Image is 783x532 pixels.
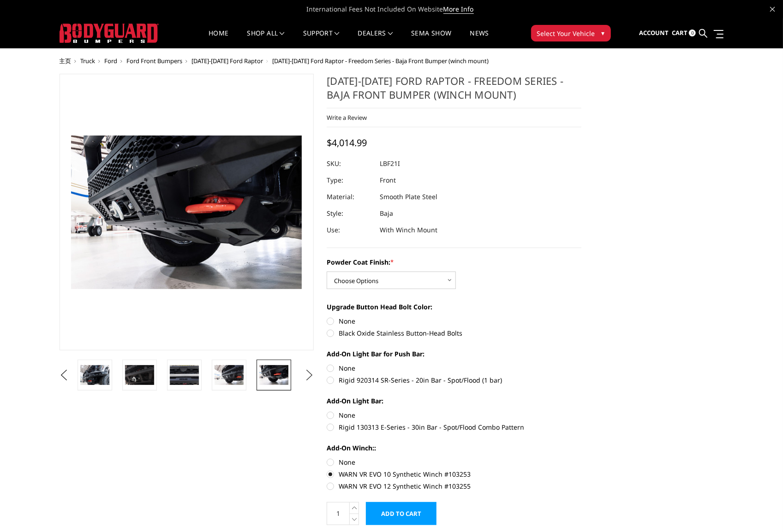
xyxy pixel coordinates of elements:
button: Next [302,368,316,382]
label: None [327,410,581,420]
a: 主页 [60,57,72,65]
a: Support [303,30,340,48]
span: Account [639,29,669,37]
dd: With Winch Mount [380,222,437,238]
label: Powder Coat Finish: [327,257,581,267]
a: More Info [443,5,474,14]
img: 2021-2025 Ford Raptor - Freedom Series - Baja Front Bumper (winch mount) [259,365,288,384]
dt: SKU: [327,155,373,172]
span: Select Your Vehicle [537,29,595,38]
label: Upgrade Button Head Bolt Color: [327,302,581,312]
a: Ford [105,57,118,65]
span: 0 [689,30,696,36]
img: 2021-2025 Ford Raptor - Freedom Series - Baja Front Bumper (winch mount) [125,365,154,384]
a: shop all [247,30,285,48]
a: Cart 0 [672,21,696,46]
a: News [470,30,489,48]
dt: Material: [327,189,373,205]
a: Ford Front Bumpers [127,57,183,65]
dt: Type: [327,172,373,189]
label: None [327,457,581,467]
a: SEMA Show [411,30,451,48]
img: 2021-2025 Ford Raptor - Freedom Series - Baja Front Bumper (winch mount) [170,365,199,384]
a: Truck [81,57,96,65]
span: Cart [672,29,687,37]
dd: Smooth Plate Steel [380,189,437,205]
label: None [327,363,581,373]
iframe: Chat Widget [737,488,783,532]
input: Add to Cart [366,502,436,525]
dd: LBF21I [380,155,400,172]
div: 聊天小组件 [737,488,783,532]
dt: Style: [327,205,373,222]
dd: Baja [380,205,393,222]
a: 2021-2025 Ford Raptor - Freedom Series - Baja Front Bumper (winch mount) [60,74,314,350]
img: BODYGUARD BUMPERS [60,24,159,43]
label: Black Oxide Stainless Button-Head Bolts [327,328,581,338]
a: Write a Review [327,113,367,122]
a: [DATE]-[DATE] Ford Raptor [192,57,263,65]
span: ▾ [602,28,605,38]
a: Account [639,21,669,46]
span: $4,014.99 [327,136,367,149]
label: Add-On Winch:: [327,443,581,453]
a: Dealers [358,30,393,48]
dt: Use: [327,222,373,238]
label: Add-On Light Bar for Push Bar: [327,349,581,359]
label: Add-On Light Bar: [327,396,581,406]
label: WARN VR EVO 12 Synthetic Winch #103255 [327,481,581,491]
label: None [327,316,581,326]
button: Select Your Vehicle [531,25,611,41]
span: [DATE]-[DATE] Ford Raptor - Freedom Series - Baja Front Bumper (winch mount) [273,57,489,65]
img: 2021-2025 Ford Raptor - Freedom Series - Baja Front Bumper (winch mount) [80,365,109,384]
h1: [DATE]-[DATE] Ford Raptor - Freedom Series - Baja Front Bumper (winch mount) [327,74,581,108]
button: Previous [57,368,71,382]
label: WARN VR EVO 10 Synthetic Winch #103253 [327,469,581,479]
a: Home [209,30,228,48]
label: Rigid 130313 E-Series - 30in Bar - Spot/Flood Combo Pattern [327,422,581,432]
dd: Front [380,172,396,189]
img: 2021-2025 Ford Raptor - Freedom Series - Baja Front Bumper (winch mount) [215,365,244,384]
label: Rigid 920314 SR-Series - 20in Bar - Spot/Flood (1 bar) [327,375,581,385]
